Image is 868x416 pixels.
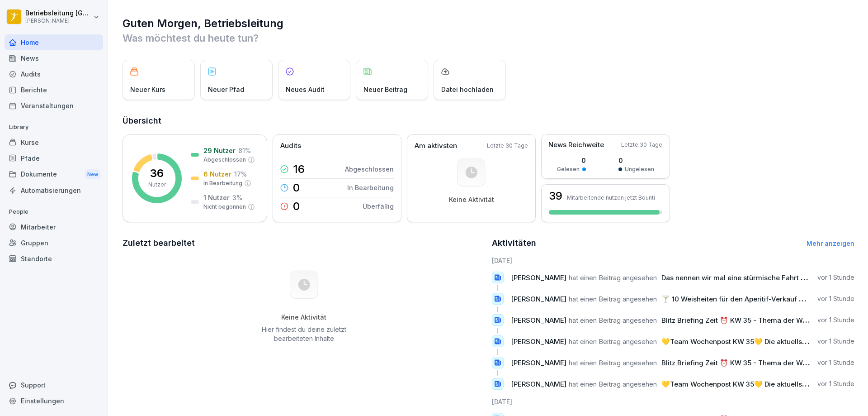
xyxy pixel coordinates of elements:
[123,237,486,249] h2: Zuletzt bearbeitet
[258,313,349,321] h5: Keine Aktivität
[817,337,854,346] p: vor 1 Stunde
[511,273,566,282] span: [PERSON_NAME]
[511,316,566,325] span: [PERSON_NAME]
[569,273,657,282] span: hat einen Beitrag angesehen
[569,316,657,325] span: hat einen Beitrag angesehen
[511,295,566,303] span: [PERSON_NAME]
[5,235,103,251] a: Gruppen
[569,295,657,303] span: hat einen Beitrag angesehen
[807,239,854,247] a: Mehr anzeigen
[492,237,536,249] h2: Aktivitäten
[5,66,103,82] a: Audits
[293,164,305,175] p: 16
[286,85,325,94] p: Neues Audit
[5,393,103,409] a: Einstellungen
[280,141,301,151] p: Audits
[232,193,242,202] p: 3 %
[123,115,854,127] h2: Übersicht
[817,294,854,303] p: vor 1 Stunde
[123,31,854,45] p: Was möchtest du heute tun?
[5,150,103,166] a: Pfade
[415,141,457,151] p: Am aktivsten
[511,337,566,346] span: [PERSON_NAME]
[5,205,103,219] p: People
[203,156,246,164] p: Abgeschlossen
[345,164,394,174] p: Abgeschlossen
[203,169,231,179] p: 6 Nutzer
[492,397,855,406] h6: [DATE]
[548,140,604,150] p: News Reichweite
[208,85,244,94] p: Neuer Pfad
[567,194,655,201] p: Mitarbeitende nutzen jetzt Bounti
[203,179,242,187] p: In Bearbeitung
[238,146,251,155] p: 81 %
[203,203,246,211] p: Nicht begonnen
[234,169,247,179] p: 17 %
[625,165,654,173] p: Ungelesen
[817,316,854,325] p: vor 1 Stunde
[449,196,494,204] p: Keine Aktivität
[5,166,103,183] div: Dokumente
[569,380,657,388] span: hat einen Beitrag angesehen
[25,10,91,17] p: Betriebsleitung [GEOGRAPHIC_DATA]
[5,34,103,50] a: Home
[5,219,103,235] a: Mitarbeiter
[5,98,103,114] a: Veranstaltungen
[130,85,165,94] p: Neuer Kurs
[557,156,586,165] p: 0
[557,165,580,173] p: Gelesen
[487,142,528,150] p: Letzte 30 Tage
[549,191,562,201] h3: 39
[123,16,854,31] h1: Guten Morgen, Betriebsleitung
[203,146,236,155] p: 29 Nutzer
[5,251,103,267] a: Standorte
[817,273,854,282] p: vor 1 Stunde
[363,201,394,211] p: Überfällig
[511,380,566,388] span: [PERSON_NAME]
[817,379,854,388] p: vor 1 Stunde
[569,359,657,367] span: hat einen Beitrag angesehen
[5,377,103,393] div: Support
[150,168,164,179] p: 36
[85,169,100,180] div: New
[5,182,103,198] a: Automatisierungen
[293,182,300,193] p: 0
[492,256,855,265] h6: [DATE]
[618,156,654,165] p: 0
[148,181,166,189] p: Nutzer
[5,82,103,98] a: Berichte
[817,358,854,367] p: vor 1 Stunde
[347,183,394,192] p: In Bearbeitung
[5,50,103,66] a: News
[293,201,300,212] p: 0
[5,166,103,183] a: DokumenteNew
[511,359,566,367] span: [PERSON_NAME]
[363,85,407,94] p: Neuer Beitrag
[5,120,103,134] p: Library
[441,85,494,94] p: Datei hochladen
[621,141,662,149] p: Letzte 30 Tage
[5,134,103,150] a: Kurse
[203,193,230,202] p: 1 Nutzer
[258,325,349,343] p: Hier findest du deine zuletzt bearbeiteten Inhalte
[569,337,657,346] span: hat einen Beitrag angesehen
[25,18,91,24] p: [PERSON_NAME]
